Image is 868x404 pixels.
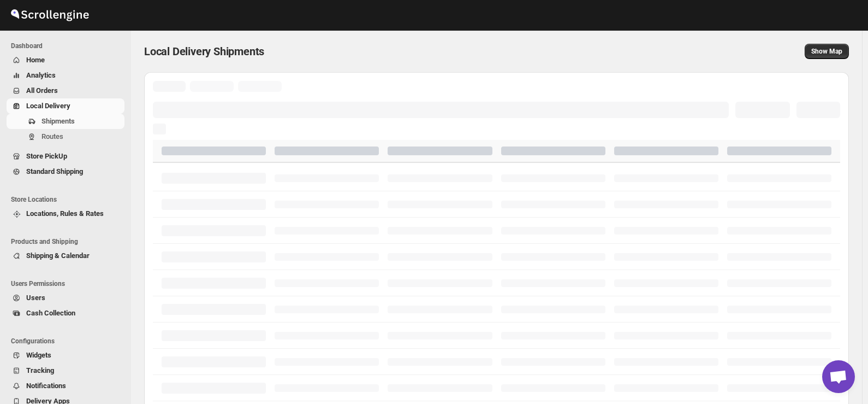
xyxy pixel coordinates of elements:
[26,56,45,64] span: Home
[7,306,124,321] button: Cash Collection
[26,152,67,160] span: Store PickUp
[7,206,124,221] button: Locations, Rules & Rates
[11,337,126,346] span: Configurations
[26,86,58,95] span: All Orders
[11,279,126,288] span: Users Permissions
[11,195,126,204] span: Store Locations
[26,209,104,218] span: Locations, Rules & Rates
[11,42,126,50] span: Dashboard
[7,348,124,363] button: Widgets
[26,382,66,390] span: Notifications
[7,363,124,378] button: Tracking
[26,294,45,302] span: Users
[41,117,75,125] span: Shipments
[144,45,264,58] span: Local Delivery Shipments
[822,360,855,393] a: Open chat
[26,251,90,260] span: Shipping & Calendar
[7,248,124,264] button: Shipping & Calendar
[7,52,124,68] button: Home
[41,132,63,140] span: Routes
[7,83,124,98] button: All Orders
[7,378,124,394] button: Notifications
[11,237,126,246] span: Products and Shipping
[7,129,124,144] button: Routes
[26,102,70,110] span: Local Delivery
[26,351,51,359] span: Widgets
[7,68,124,83] button: Analytics
[26,366,54,374] span: Tracking
[805,44,849,59] button: Map action label
[7,114,124,129] button: Shipments
[7,290,124,306] button: Users
[26,309,75,317] span: Cash Collection
[26,71,56,79] span: Analytics
[811,47,842,56] span: Show Map
[26,167,83,175] span: Standard Shipping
